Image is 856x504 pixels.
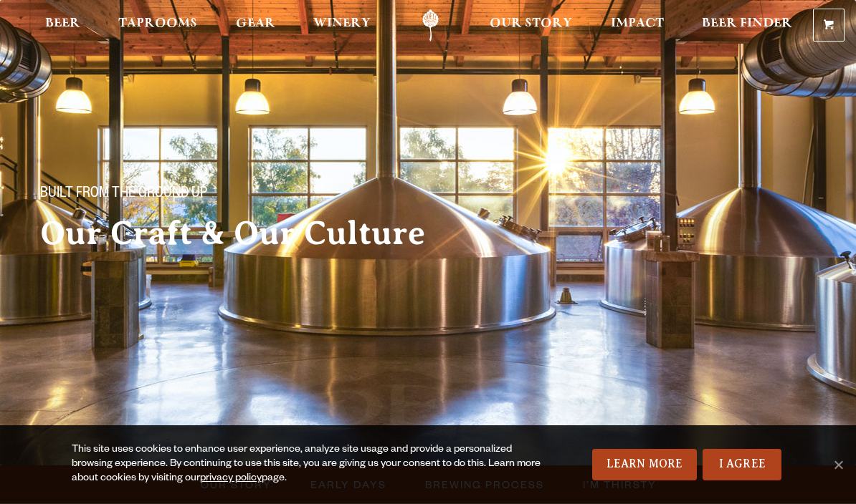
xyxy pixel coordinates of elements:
a: Taprooms [109,9,206,42]
a: Beer Finder [693,9,802,42]
a: Odell Home [404,9,457,42]
span: Winery [313,18,371,29]
a: I Agree [703,449,781,480]
a: Learn More [592,449,698,480]
span: No [831,457,845,472]
span: Taprooms [118,18,197,29]
a: privacy policy [200,473,262,485]
span: Beer Finder [702,18,792,29]
span: Our Story [490,18,572,29]
a: Winery [304,9,380,42]
span: Built From The Ground Up [40,185,207,204]
a: Gear [227,9,285,42]
h2: Our Craft & Our Culture [40,215,488,251]
a: Our Story [480,9,581,42]
span: Beer [45,18,80,29]
a: Beer [36,9,90,42]
a: Impact [601,9,673,42]
span: Impact [611,18,664,29]
div: This site uses cookies to enhance user experience, analyze site usage and provide a personalized ... [72,443,542,486]
span: Gear [236,18,275,29]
